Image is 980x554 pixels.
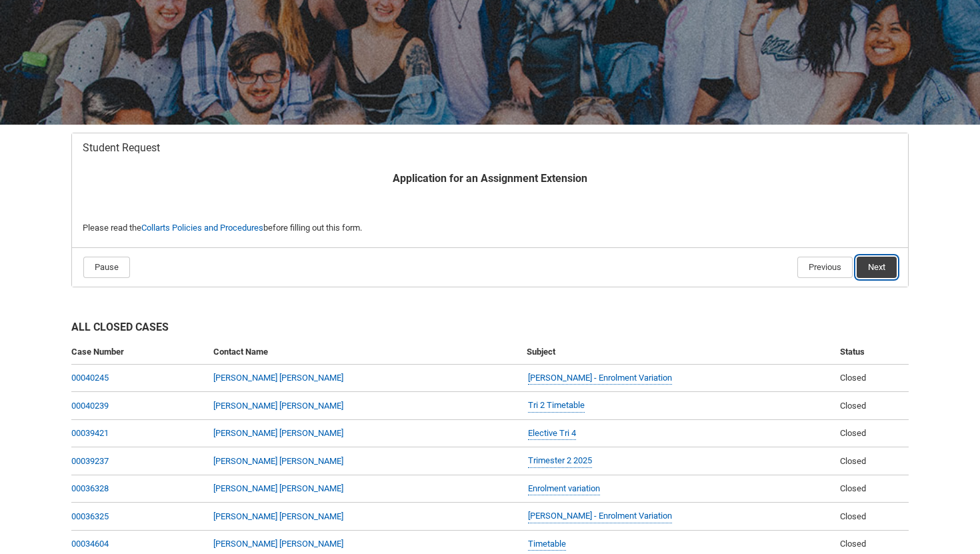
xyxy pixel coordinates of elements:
[213,428,343,438] a: [PERSON_NAME] [PERSON_NAME]
[521,340,835,365] th: Subject
[213,539,343,549] a: [PERSON_NAME] [PERSON_NAME]
[213,483,343,493] a: [PERSON_NAME] [PERSON_NAME]
[71,456,109,466] a: 00039237
[528,454,592,468] a: Trimester 2 2025
[71,511,109,521] a: 00036325
[528,509,672,523] a: [PERSON_NAME] - Enrolment Variation
[213,401,343,411] a: [PERSON_NAME] [PERSON_NAME]
[528,399,585,413] a: Tri 2 Timetable
[840,456,866,466] span: Closed
[71,428,109,438] a: 00039421
[71,401,109,411] a: 00040239
[840,539,866,549] span: Closed
[840,428,866,438] span: Closed
[213,511,343,521] a: [PERSON_NAME] [PERSON_NAME]
[213,456,343,466] a: [PERSON_NAME] [PERSON_NAME]
[71,133,909,287] article: Redu_Student_Request flow
[840,483,866,493] span: Closed
[840,373,866,383] span: Closed
[71,373,109,383] a: 00040245
[857,257,897,278] button: Next
[213,373,343,383] a: [PERSON_NAME] [PERSON_NAME]
[71,539,109,549] a: 00034604
[797,257,853,278] button: Previous
[208,340,521,365] th: Contact Name
[71,319,909,340] h2: All Closed Cases
[83,257,130,278] button: Pause
[528,482,600,496] a: Enrolment variation
[83,141,160,155] span: Student Request
[840,401,866,411] span: Closed
[840,511,866,521] span: Closed
[71,483,109,493] a: 00036328
[71,340,208,365] th: Case Number
[528,537,566,551] a: Timetable
[393,172,587,185] b: Application for an Assignment Extension
[835,340,909,365] th: Status
[528,427,576,441] a: Elective Tri 4
[528,371,672,385] a: [PERSON_NAME] - Enrolment Variation
[141,223,263,233] a: Collarts Policies and Procedures
[83,221,897,235] p: Please read the before filling out this form.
